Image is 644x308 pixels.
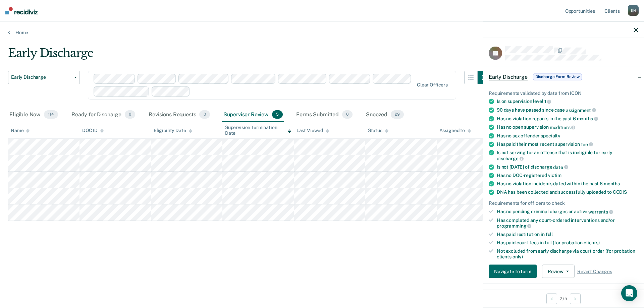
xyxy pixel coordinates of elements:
[439,128,471,133] div: Assigned to
[533,73,582,80] span: Discharge Form Review
[154,128,192,133] div: Eligibility Date
[11,74,71,80] span: Early Discharge
[82,128,104,133] div: DOC ID
[391,110,404,119] span: 29
[483,290,644,307] div: 2 / 5
[550,125,576,130] span: modifiers
[497,156,524,161] span: discharge
[295,108,354,122] div: Forms Submitted
[272,110,283,119] span: 5
[483,66,644,87] div: Early DischargeDischarge Form Review
[125,110,135,119] span: 0
[604,181,620,186] span: months
[497,240,638,246] div: Has paid court fees in full (for probation
[497,248,638,259] div: Not excluded from early discharge via court order (for probation clients
[497,150,638,161] div: Is not serving for an offense that is ineligible for early
[489,265,537,278] button: Navigate to form
[497,181,638,187] div: Has no violation incidents dated within the past 6
[368,128,388,133] div: Status
[541,133,560,138] span: specialty
[628,5,639,16] div: S N
[497,209,638,215] div: Has no pending criminal charges or active
[497,107,638,113] div: 90 days have passed since case
[546,293,557,304] button: Previous Opportunity
[497,164,638,170] div: Is not [DATE] of discharge
[581,141,593,147] span: fee
[8,46,491,65] div: Early Discharge
[497,116,638,122] div: Has no violation reports in the past 6
[417,82,448,88] div: Clear officers
[621,285,637,301] div: Open Intercom Messenger
[297,128,329,133] div: Last Viewed
[497,99,638,105] div: Is on supervision level
[44,110,58,119] span: 114
[542,265,575,278] button: Review
[365,108,405,122] div: Snoozed
[548,173,561,178] span: victim
[544,99,551,104] span: 1
[513,254,523,259] span: only)
[497,217,638,229] div: Has completed any court-ordered interventions and/or
[489,265,539,278] a: Navigate to form
[497,173,638,178] div: Has no DOC-registered
[570,293,581,304] button: Next Opportunity
[588,209,613,214] span: warrants
[342,110,353,119] span: 0
[553,164,568,170] span: date
[489,200,638,206] div: Requirements for officers to check
[497,232,638,237] div: Has paid restitution in
[584,240,600,245] span: clients)
[497,223,531,229] span: programming
[225,125,291,136] div: Supervision Termination Date
[5,7,38,14] img: Recidiviz
[11,128,30,133] div: Name
[147,108,211,122] div: Revisions Requests
[497,133,638,138] div: Has no sex offender
[8,108,59,122] div: Eligible Now
[8,29,636,36] a: Home
[489,73,528,80] span: Early Discharge
[489,90,638,96] div: Requirements validated by data from ICON
[222,108,284,122] div: Supervisor Review
[546,232,553,237] span: full
[497,141,638,147] div: Has paid their most recent supervision
[70,108,137,122] div: Ready for Discharge
[577,116,598,121] span: months
[199,110,210,119] span: 0
[497,124,638,130] div: Has no open supervision
[613,189,627,195] span: CODIS
[489,289,638,295] dt: Supervision
[566,107,596,113] span: assignment
[577,269,612,274] span: Revert Changes
[497,189,638,195] div: DNA has been collected and successfully uploaded to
